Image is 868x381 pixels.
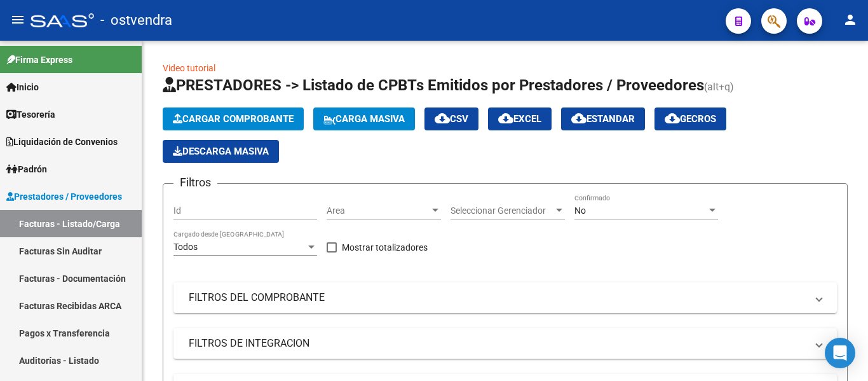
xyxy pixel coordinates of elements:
[6,162,47,176] span: Padrón
[6,80,39,94] span: Inicio
[173,113,294,125] span: Cargar Comprobante
[574,205,586,216] span: No
[6,107,55,121] span: Tesorería
[189,291,806,305] mat-panel-title: FILTROS DEL COMPROBANTE
[704,81,734,93] span: (alt+q)
[163,76,704,94] span: PRESTADORES -> Listado de CPBTs Emitidos por Prestadores / Proveedores
[327,205,430,216] span: Area
[571,111,587,126] mat-icon: cloud_download
[488,107,552,130] button: EXCEL
[451,205,553,216] span: Seleccionar Gerenciador
[313,107,415,130] button: Carga Masiva
[163,140,279,163] button: Descarga Masiva
[665,113,716,125] span: Gecros
[10,12,25,27] mat-icon: menu
[654,107,726,130] button: Gecros
[6,190,122,204] span: Prestadores / Proveedores
[498,111,513,126] mat-icon: cloud_download
[435,113,468,125] span: CSV
[173,146,269,157] span: Descarga Masiva
[843,12,858,27] mat-icon: person
[424,107,478,130] button: CSV
[825,338,855,368] div: Open Intercom Messenger
[163,107,304,130] button: Cargar Comprobante
[6,53,72,67] span: Firma Express
[561,107,645,130] button: Estandar
[100,6,172,34] span: - ostvendra
[173,242,198,252] span: Todos
[173,174,217,191] h3: Filtros
[342,240,428,255] span: Mostrar totalizadores
[498,113,541,125] span: EXCEL
[6,135,118,149] span: Liquidación de Convenios
[665,111,680,126] mat-icon: cloud_download
[435,111,450,126] mat-icon: cloud_download
[323,113,405,125] span: Carga Masiva
[163,63,215,73] a: Video tutorial
[173,328,837,359] mat-expansion-panel-header: FILTROS DE INTEGRACION
[571,113,635,125] span: Estandar
[163,140,279,163] app-download-masive: Descarga masiva de comprobantes (adjuntos)
[173,282,837,313] mat-expansion-panel-header: FILTROS DEL COMPROBANTE
[189,336,806,350] mat-panel-title: FILTROS DE INTEGRACION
